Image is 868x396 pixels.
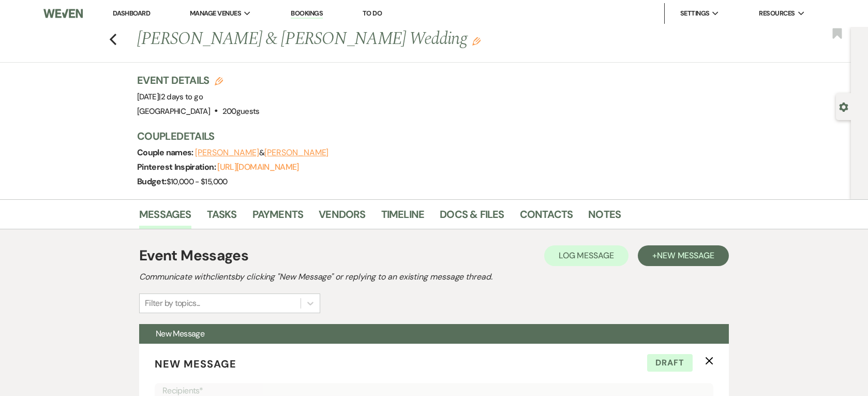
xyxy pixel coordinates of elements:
[137,92,203,102] span: [DATE]
[137,106,210,116] span: [GEOGRAPHIC_DATA]
[139,271,729,283] h2: Communicate with clients by clicking "New Message" or replying to an existing message thread.
[137,176,167,187] span: Budget:
[222,106,260,116] span: 200 guests
[839,101,848,111] button: Open lead details
[252,206,304,229] a: Payments
[759,8,795,19] span: Resources
[195,149,259,157] button: [PERSON_NAME]
[588,206,621,229] a: Notes
[440,206,504,229] a: Docs & Files
[264,149,328,157] button: [PERSON_NAME]
[472,36,481,46] button: Edit
[137,147,195,158] span: Couple names:
[43,3,83,24] img: Weven Logo
[195,148,328,158] span: &
[647,354,693,372] span: Draft
[113,9,150,18] a: Dashboard
[137,73,260,87] h3: Event Details
[161,92,203,102] span: 2 days to go
[520,206,573,229] a: Contacts
[638,245,729,266] button: +New Message
[291,9,323,19] a: Bookings
[137,129,716,143] h3: Couple Details
[155,357,236,371] span: New Message
[381,206,425,229] a: Timeline
[217,162,298,172] a: [URL][DOMAIN_NAME]
[137,27,601,52] h1: [PERSON_NAME] & [PERSON_NAME] Wedding
[190,8,241,19] span: Manage Venues
[137,162,217,172] span: Pinterest Inspiration:
[559,250,614,261] span: Log Message
[139,206,191,229] a: Messages
[319,206,365,229] a: Vendors
[207,206,237,229] a: Tasks
[159,92,203,102] span: |
[544,245,628,266] button: Log Message
[657,250,714,261] span: New Message
[680,8,710,19] span: Settings
[363,9,382,18] a: To Do
[139,245,248,267] h1: Event Messages
[167,177,228,187] span: $10,000 - $15,000
[156,328,204,339] span: New Message
[145,297,200,310] div: Filter by topics...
